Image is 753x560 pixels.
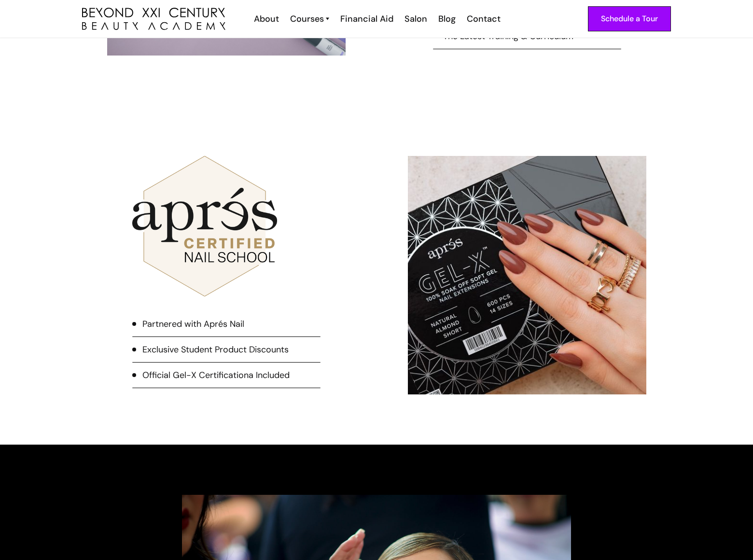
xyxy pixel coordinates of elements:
a: home [82,8,225,30]
a: Courses [290,13,329,25]
a: Financial Aid [334,13,398,25]
div: Salon [404,13,427,25]
div: Blog [438,13,456,25]
img: Aprés certified nail school logo [132,156,277,297]
a: Schedule a Tour [588,6,671,31]
a: Salon [398,13,432,25]
img: Aprés certified nail school [408,156,646,394]
div: Schedule a Tour [601,13,658,25]
a: Contact [460,13,505,25]
div: Financial Aid [340,13,393,25]
div: Partnered with Aprés Nail [142,318,244,330]
div: Exclusive Student Product Discounts [142,343,289,356]
div: Contact [467,13,501,25]
div: Courses [290,13,324,25]
div: About [254,13,279,25]
a: About [248,13,284,25]
div: Official Gel-X Certificationa Included [142,369,290,381]
a: Blog [432,13,460,25]
img: beyond 21st century beauty academy logo [82,8,225,30]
